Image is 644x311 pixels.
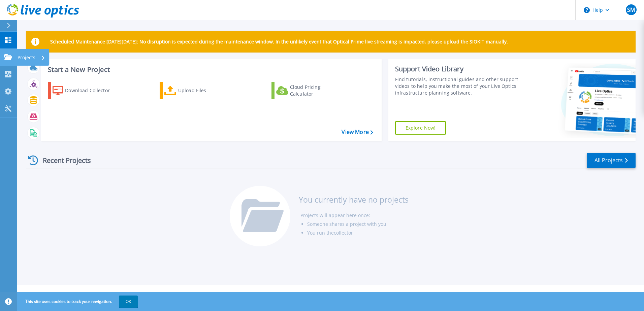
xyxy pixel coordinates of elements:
a: All Projects [587,153,636,168]
span: SM [627,7,635,12]
h3: Start a New Project [48,66,373,73]
button: OK [119,296,138,308]
span: This site uses cookies to track your navigation. [19,296,138,308]
a: collector [334,230,353,236]
div: Download Collector [65,84,119,97]
div: Recent Projects [26,152,100,169]
li: Someone shares a project with you [307,220,409,229]
li: You run the [307,229,409,237]
a: View More [342,129,373,135]
a: Download Collector [48,82,123,99]
a: Cloud Pricing Calculator [271,82,347,99]
div: Support Video Library [395,65,521,73]
h3: You currently have no projects [299,196,409,203]
p: Scheduled Maintenance [DATE][DATE]: No disruption is expected during the maintenance window. In t... [50,39,508,44]
a: Upload Files [160,82,235,99]
div: Find tutorials, instructional guides and other support videos to help you make the most of your L... [395,76,521,96]
li: Projects will appear here once: [300,211,409,220]
a: Explore Now! [395,121,446,135]
div: Cloud Pricing Calculator [290,84,344,97]
div: Upload Files [178,84,232,97]
p: Projects [18,49,35,66]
